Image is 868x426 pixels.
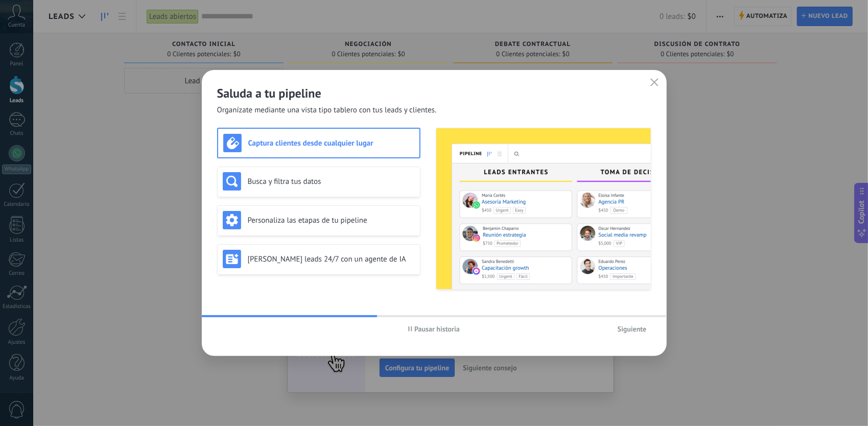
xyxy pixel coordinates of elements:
h3: Captura clientes desde cualquier lugar [248,138,414,148]
h3: Personaliza las etapas de tu pipeline [248,216,415,225]
span: Organízate mediante una vista tipo tablero con tus leads y clientes. [217,105,437,115]
h3: [PERSON_NAME] leads 24/7 con un agente de IA [248,254,415,264]
span: Siguiente [618,325,647,333]
span: Pausar historia [414,325,460,333]
h2: Saluda a tu pipeline [217,85,651,101]
button: Pausar historia [404,321,464,337]
button: Siguiente [613,321,651,337]
h3: Busca y filtra tus datos [248,177,415,186]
